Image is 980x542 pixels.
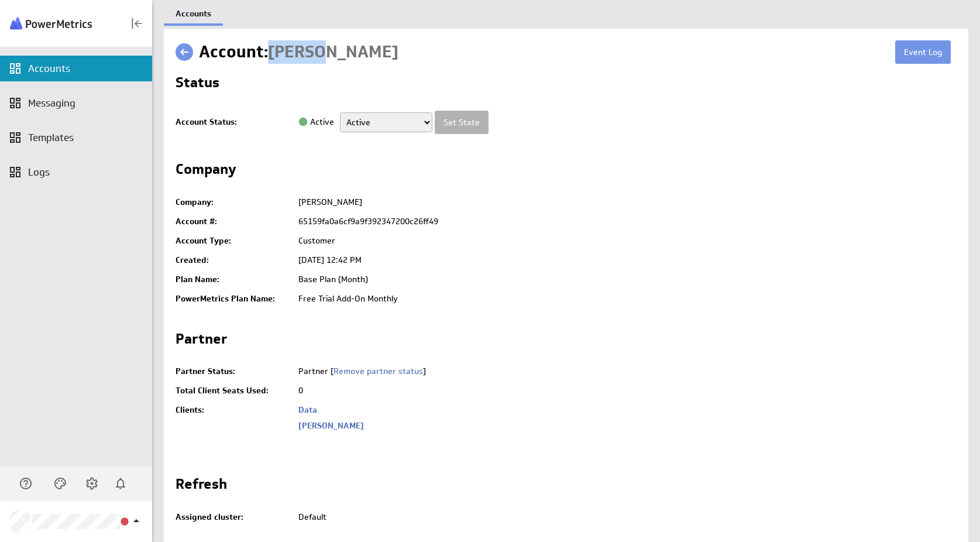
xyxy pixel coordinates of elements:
td: Account Status: [176,106,293,139]
td: Created: [176,251,293,270]
td: [DATE] 12:42 PM [293,251,957,270]
td: Account #: [176,212,293,231]
td: Clients: [176,400,293,454]
h2: Company [176,162,236,181]
div: Help [16,474,36,493]
a: Event Log [895,40,951,64]
td: PowerMetrics Plan Name: [176,289,293,308]
td: [PERSON_NAME] [293,193,957,212]
svg: Themes [53,476,67,490]
div: Templates [28,131,149,144]
span: Sedric [268,41,398,63]
a: Data [298,404,317,415]
div: Accounts [28,62,149,75]
svg: Account and settings [85,476,99,490]
h2: Partner [176,332,227,351]
h2: Status [176,76,219,94]
h1: Account: [199,40,398,64]
td: Assigned cluster: [176,507,293,527]
td: Plan Name: [176,270,293,289]
td: Total Client Seats Used: [176,381,293,400]
img: Klipfolio powermetrics logo [10,14,92,33]
div: Messaging [28,97,149,109]
a: Remove partner status [333,366,423,376]
div: Collapse [127,13,147,33]
td: Default [293,507,326,527]
td: Base Plan (Month) [293,270,957,289]
div: Notifications [111,474,130,493]
td: Partner Status: [176,362,293,381]
td: Account Type: [176,231,293,251]
div: Themes [50,474,70,493]
td: 65159fa0a6cf9a9f392347200c26ff49 [293,212,957,231]
input: Set State [435,111,489,134]
td: Free Trial Add-On Monthly [293,289,957,308]
td: 0 [293,381,426,400]
div: Account and settings [82,474,102,493]
a: [PERSON_NAME] [298,420,364,431]
div: Logs [28,166,149,179]
td: Active [293,106,334,139]
td: Customer [293,231,957,251]
h2: Refresh [176,477,227,496]
td: Partner [ ] [293,362,426,381]
td: Company: [176,193,293,212]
